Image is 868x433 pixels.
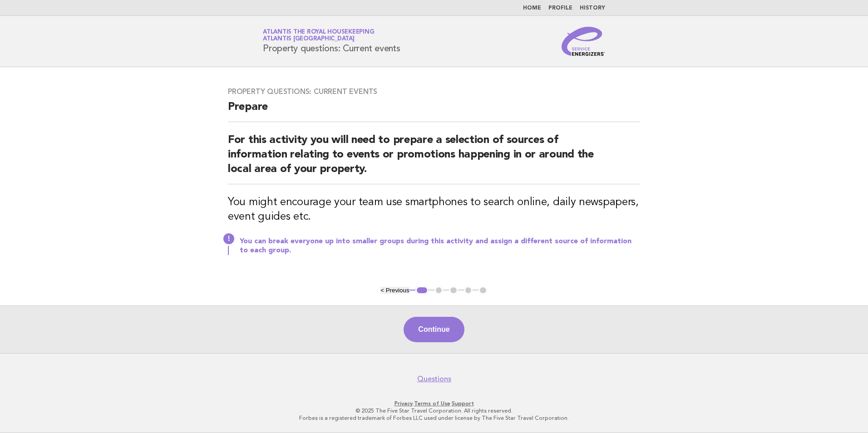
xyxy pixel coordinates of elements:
h3: You might encourage your team use smartphones to search online, daily newspapers, event guides etc. [228,195,640,224]
button: 1 [415,286,429,295]
h2: For this activity you will need to prepare a selection of sources of information relating to even... [228,133,640,184]
h2: Prepare [228,100,640,122]
a: Privacy [395,400,413,407]
button: < Previous [380,287,409,294]
h3: Property questions: Current events [228,87,640,96]
a: Profile [548,5,572,11]
a: Atlantis the Royal HousekeepingAtlantis [GEOGRAPHIC_DATA] [263,29,374,42]
button: Continue [404,317,464,342]
p: Forbes is a registered trademark of Forbes LLC used under license by The Five Star Travel Corpora... [156,414,712,422]
h1: Property questions: Current events [263,30,400,53]
a: Questions [417,374,451,384]
p: © 2025 The Five Star Travel Corporation. All rights reserved. [156,407,712,414]
a: Support [452,400,474,407]
img: Service Energizers [562,27,605,56]
p: · · [156,400,712,407]
p: You can break everyone up into smaller groups during this activity and assign a different source ... [240,237,640,255]
a: Terms of Use [414,400,450,407]
a: Home [523,5,541,11]
a: History [580,5,605,11]
span: Atlantis [GEOGRAPHIC_DATA] [263,36,355,42]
